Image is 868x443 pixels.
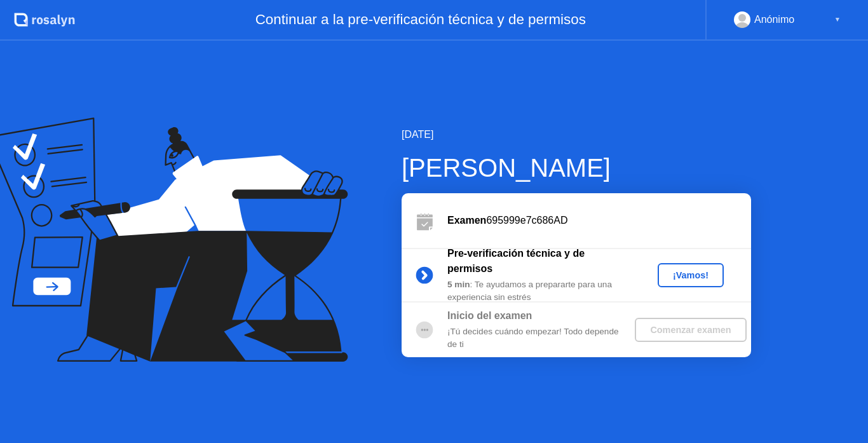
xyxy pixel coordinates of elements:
[834,11,841,28] div: ▼
[640,325,741,335] div: Comenzar examen
[447,280,470,289] b: 5 min
[447,325,630,351] div: ¡Tú decides cuándo empezar! Todo depende de ti
[447,248,585,274] b: Pre-verificación técnica y de permisos
[658,263,724,287] button: ¡Vamos!
[402,127,751,142] div: [DATE]
[447,278,630,304] div: : Te ayudamos a prepararte para una experiencia sin estrés
[402,149,751,187] div: [PERSON_NAME]
[663,270,719,280] div: ¡Vamos!
[447,213,751,228] div: 695999e7c686AD
[447,310,532,321] b: Inicio del examen
[635,318,746,342] button: Comenzar examen
[447,215,486,226] b: Examen
[754,11,794,28] div: Anónimo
